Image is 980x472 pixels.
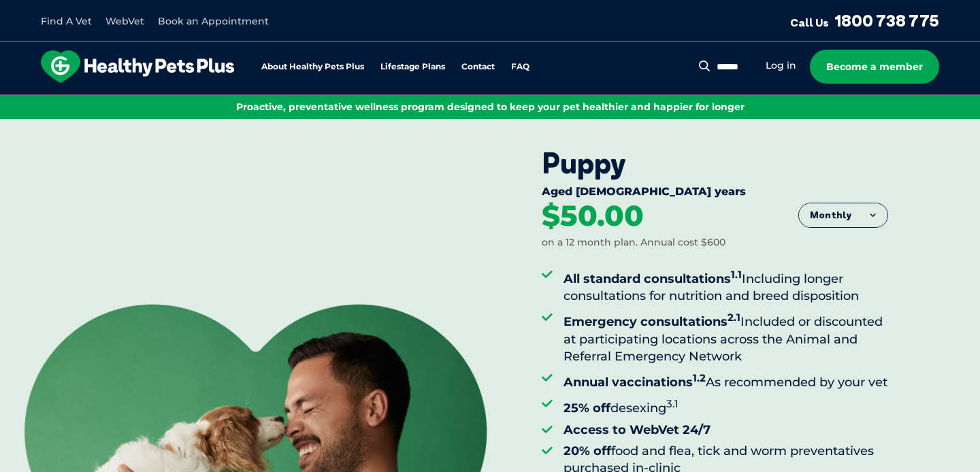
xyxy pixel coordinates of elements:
a: WebVet [105,15,144,27]
sup: 2.1 [728,311,740,324]
a: Contact [461,63,495,71]
sup: 1.1 [731,268,742,281]
strong: Access to WebVet 24/7 [563,422,710,437]
li: Included or discounted at participating locations across the Animal and Referral Emergency Network [563,309,888,365]
sup: 1.2 [693,371,706,384]
li: desexing [563,395,888,417]
img: hpp-logo [41,50,234,83]
strong: Emergency consultations [563,314,740,329]
span: Call Us [790,16,829,29]
li: As recommended by your vet [563,369,888,391]
div: Aged [DEMOGRAPHIC_DATA] years [542,185,888,201]
strong: All standard consultations [563,271,742,286]
a: Become a member [810,50,939,84]
a: Book an Appointment [158,15,269,27]
sup: 3.1 [666,397,679,410]
a: Find A Vet [41,15,92,27]
li: Including longer consultations for nutrition and breed disposition [563,266,888,305]
strong: Annual vaccinations [563,375,706,390]
span: Proactive, preventative wellness program designed to keep your pet healthier and happier for longer [236,101,745,113]
a: Log in [766,59,796,72]
div: on a 12 month plan. Annual cost $600 [542,236,725,250]
button: Search [696,59,713,73]
a: Call Us1800 738 775 [790,10,939,31]
div: $50.00 [542,201,644,231]
div: Puppy [542,146,888,180]
a: Lifestage Plans [380,63,445,71]
strong: 20% off [563,443,611,458]
a: FAQ [511,63,529,71]
a: About Healthy Pets Plus [261,63,364,71]
strong: 25% off [563,401,610,416]
button: Monthly [799,203,887,228]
